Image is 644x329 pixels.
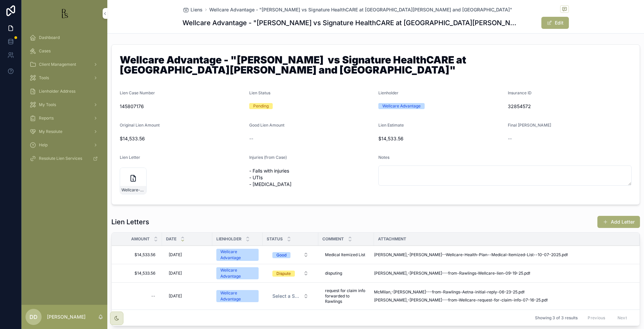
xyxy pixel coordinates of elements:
img: App logo [59,8,70,19]
a: Lienholder Address [25,85,103,97]
a: $14,533.56 [120,249,158,260]
span: Resolute Lien Services [39,156,82,161]
a: $14,533.56 [120,268,158,279]
span: disputing [325,271,342,276]
span: My Resolute [39,129,62,134]
span: Lien Letter [120,155,140,160]
a: My Tools [25,99,103,111]
a: Help [25,139,103,151]
div: Good [276,252,286,258]
span: .pdf [541,297,548,303]
a: Resolute Lien Services [25,152,103,164]
span: Medical Itemized List [325,252,365,257]
span: - Falls with injuries - UTIs - [MEDICAL_DATA] [249,168,373,188]
button: Edit [541,17,569,29]
a: [PERSON_NAME],-[PERSON_NAME]---from-Rawlings-Wellcare-lien-09-19-25.pdf [374,271,632,276]
a: disputing [322,268,370,279]
h1: Wellcare Advantage - "[PERSON_NAME] vs Signature HealthCARE at [GEOGRAPHIC_DATA][PERSON_NAME] and... [120,55,632,78]
span: Help [39,142,48,148]
a: Wellcare Advantage - "[PERSON_NAME] vs Signature HealthCARE at [GEOGRAPHIC_DATA][PERSON_NAME] and... [209,6,512,13]
a: Wellcare Advantage [216,267,259,279]
span: Tools [39,75,49,81]
button: Select Button [267,267,314,279]
span: Wellcare-Advantage-initial-lien-request-02-14-2025 [121,187,145,193]
a: Select Button [267,248,314,261]
span: [PERSON_NAME],-[PERSON_NAME]---from-Wellcare-request-for-claim-info-07-16-25 [374,297,541,303]
span: DD [30,313,38,321]
div: Wellcare Advantage [220,249,255,261]
span: [PERSON_NAME],-[PERSON_NAME]--Wellcare-Health-Plan--Medical-Itemized-List--10-07-2025 [374,252,561,257]
div: Wellcare Advantage [220,267,255,279]
div: -- [151,293,155,299]
span: Notes [378,155,389,160]
span: Comment [322,236,344,242]
span: Select a Status [272,293,301,299]
span: .pdf [518,289,525,295]
span: Client Management [39,62,76,67]
a: My Resolute [25,126,103,138]
a: [DATE] [166,291,208,301]
p: [PERSON_NAME] [47,314,86,320]
span: Lienholder [378,90,398,95]
span: 32854572 [508,103,632,110]
span: Cases [39,48,51,54]
span: request for claim info forwarded to Rawlings [325,288,367,304]
span: 145807176 [120,103,244,110]
span: My Tools [39,102,56,107]
span: [DATE] [169,252,182,257]
span: Lienholder Address [39,89,75,94]
a: Liens [182,6,203,13]
span: Liens [191,6,203,13]
span: Injuries (from Case) [249,155,287,160]
span: [DATE] [169,293,182,299]
span: .pdf [561,252,568,257]
span: $14,533.56 [378,135,502,142]
span: Good Lien Amount [249,123,284,128]
span: Reports [39,115,54,121]
a: Dashboard [25,32,103,44]
a: Medical Itemized List [322,249,370,260]
a: Select Button [267,290,314,302]
div: scrollable content [21,27,107,173]
div: Dispute [276,271,291,277]
span: Dashboard [39,35,60,40]
a: McMilan,-[PERSON_NAME]---from-Rawlings-Aetna-initial-reply-06-23-25.pdf[PERSON_NAME],-[PERSON_NAM... [374,289,632,303]
span: Lien Status [249,90,270,95]
button: Select Button [267,249,314,261]
span: Lien Estimate [378,123,404,128]
span: .pdf [523,271,530,276]
span: Original Lien Amount [120,123,160,128]
a: Reports [25,112,103,124]
div: Wellcare Advantage [220,290,255,302]
a: Tools [25,72,103,84]
span: Date [166,236,176,242]
span: -- [508,135,512,142]
div: Wellcare Advantage [382,103,421,109]
a: -- [120,291,158,301]
a: [PERSON_NAME],-[PERSON_NAME]--Wellcare-Health-Plan--Medical-Itemized-List--10-07-2025.pdf [374,252,632,257]
span: -- [249,135,253,142]
button: Add Letter [597,216,640,228]
span: Amount [131,236,150,242]
a: Cases [25,45,103,57]
span: McMilan,-[PERSON_NAME]---from-Rawlings-Aetna-initial-reply-06-23-25 [374,289,518,295]
span: Insurance ID [508,90,532,95]
span: $14,533.56 [122,252,155,257]
span: $14,533.56 [120,135,244,142]
a: Wellcare Advantage [216,249,259,261]
div: Pending [253,103,269,109]
h1: Wellcare Advantage - "[PERSON_NAME] vs Signature HealthCARE at [GEOGRAPHIC_DATA][PERSON_NAME] and... [182,18,519,28]
span: Final [PERSON_NAME] [508,123,551,128]
span: $14,533.56 [122,271,155,276]
span: [DATE] [169,271,182,276]
span: Attachment [378,236,406,242]
a: [DATE] [166,249,208,260]
span: Showing 3 of 3 results [535,315,578,321]
a: request for claim info forwarded to Rawlings [322,285,370,307]
span: Status [267,236,283,242]
span: Lienholder [216,236,241,242]
h1: Lien Letters [111,217,149,227]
